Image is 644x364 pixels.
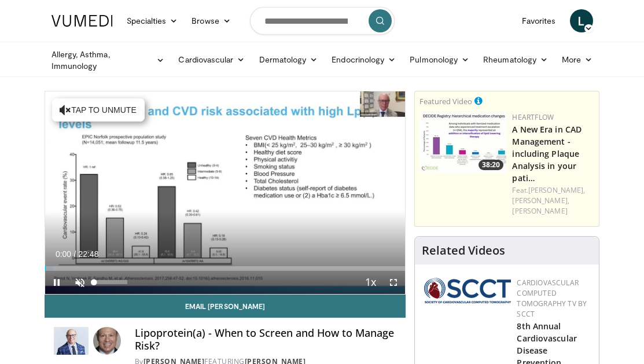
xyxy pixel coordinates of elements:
[555,48,599,71] a: More
[171,48,252,71] a: Cardiovascular
[325,48,403,71] a: Endocrinology
[515,9,563,32] a: Favorites
[422,244,505,258] h4: Related Videos
[419,112,506,173] img: 738d0e2d-290f-4d89-8861-908fb8b721dc.150x105_q85_crop-smart_upscale.jpg
[135,327,397,352] h4: Lipoprotein(a) - When to Screen and How to Manage Risk?
[78,249,98,259] span: 22:48
[512,185,594,216] div: Feat.
[570,9,593,32] a: L
[512,206,567,216] a: [PERSON_NAME]
[74,249,76,259] span: /
[419,112,506,173] a: 38:20
[54,327,89,355] img: Dr. Robert S. Rosenson
[45,91,406,294] video-js: Video Player
[250,7,395,35] input: Search topics, interventions
[68,271,91,294] button: Unmute
[528,185,585,195] a: [PERSON_NAME],
[382,271,405,294] button: Fullscreen
[403,48,476,71] a: Pulmonology
[476,48,555,71] a: Rheumatology
[512,124,582,183] a: A New Era in CAD Management - including Plaque Analysis in your pati…
[359,271,382,294] button: Playback Rate
[517,278,587,319] a: Cardiovascular Computed Tomography TV by SCCT
[45,49,172,72] a: Allergy, Asthma, Immunology
[94,280,127,284] div: Volume Level
[45,271,68,294] button: Pause
[185,9,238,32] a: Browse
[45,295,406,318] a: Email [PERSON_NAME]
[479,160,503,170] span: 38:20
[45,266,406,271] div: Progress Bar
[419,96,472,106] small: Featured Video
[93,327,121,355] img: Avatar
[51,15,113,27] img: VuMedi Logo
[120,9,185,32] a: Specialties
[512,112,554,122] a: Heartflow
[424,278,511,303] img: 51a70120-4f25-49cc-93a4-67582377e75f.png.150x105_q85_autocrop_double_scale_upscale_version-0.2.png
[52,98,145,122] button: Tap to unmute
[56,249,71,259] span: 0:00
[512,196,569,205] a: [PERSON_NAME],
[252,48,325,71] a: Dermatology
